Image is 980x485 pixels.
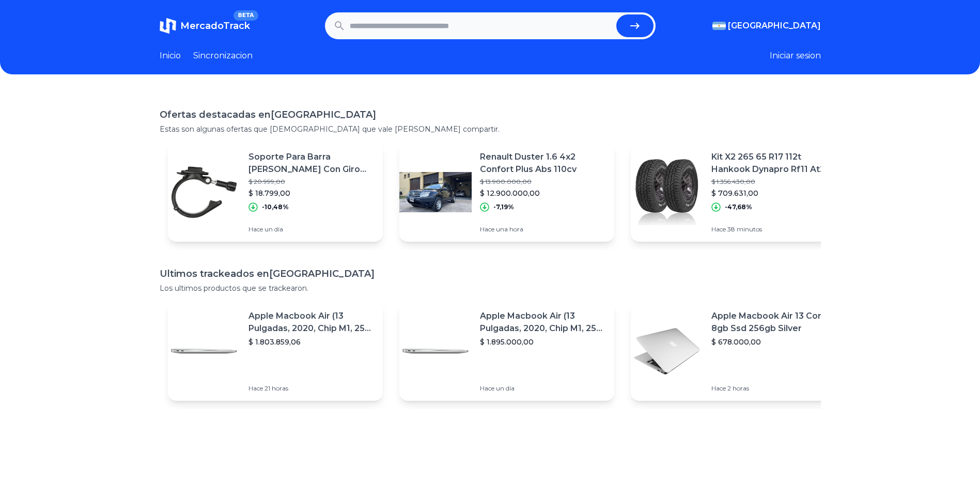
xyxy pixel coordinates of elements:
[728,20,821,32] span: [GEOGRAPHIC_DATA]
[631,302,846,401] a: Featured imageApple Macbook Air 13 Core I5 8gb Ssd 256gb Silver$ 678.000,00Hace 2 horas
[399,315,472,387] img: Featured image
[248,188,375,198] p: $ 18.799,00
[180,20,250,32] span: MercadoTrack
[711,337,837,347] p: $ 678.000,00
[480,310,606,335] p: Apple Macbook Air (13 Pulgadas, 2020, Chip M1, 256 Gb De Ssd, 8 Gb De Ram) - Plata
[712,22,726,30] img: Argentina
[480,151,606,176] p: Renault Duster 1.6 4x2 Confort Plus Abs 110cv
[160,107,821,122] h1: Ofertas destacadas en [GEOGRAPHIC_DATA]
[168,143,383,242] a: Featured imageSoporte Para Barra [PERSON_NAME] Con Giro 360 Gpstore (grande) Gopro$ 20.999,00$ 18...
[711,225,837,233] p: Hace 38 minutos
[631,156,703,228] img: Featured image
[160,18,176,34] img: MercadoTrack
[248,178,375,186] p: $ 20.999,00
[480,178,606,186] p: $ 13.900.000,00
[399,302,614,401] a: Featured imageApple Macbook Air (13 Pulgadas, 2020, Chip M1, 256 Gb De Ssd, 8 Gb De Ram) - Plata$...
[262,203,289,211] p: -10,48%
[711,188,837,198] p: $ 709.631,00
[168,156,240,228] img: Featured image
[168,302,383,401] a: Featured imageApple Macbook Air (13 Pulgadas, 2020, Chip M1, 256 Gb De Ssd, 8 Gb De Ram) - Plata$...
[248,337,375,347] p: $ 1.803.859,06
[725,203,752,211] p: -47,68%
[193,50,253,62] a: Sincronizacion
[248,310,375,335] p: Apple Macbook Air (13 Pulgadas, 2020, Chip M1, 256 Gb De Ssd, 8 Gb De Ram) - Plata
[493,203,514,211] p: -7,19%
[234,10,258,21] span: BETA
[160,124,821,134] p: Estas son algunas ofertas que [DEMOGRAPHIC_DATA] que vale [PERSON_NAME] compartir.
[770,50,821,62] button: Iniciar sesion
[160,267,821,281] h1: Ultimos trackeados en [GEOGRAPHIC_DATA]
[168,315,240,387] img: Featured image
[480,225,606,233] p: Hace una hora
[248,225,375,233] p: Hace un día
[631,315,703,387] img: Featured image
[711,178,837,186] p: $ 1.356.430,00
[711,151,837,176] p: Kit X2 265 65 R17 112t Hankook Dynapro Rf11 At2 Hilux/ranger
[480,188,606,198] p: $ 12.900.000,00
[480,337,606,347] p: $ 1.895.000,00
[248,151,375,176] p: Soporte Para Barra [PERSON_NAME] Con Giro 360 Gpstore (grande) Gopro
[712,20,821,32] button: [GEOGRAPHIC_DATA]
[711,384,837,393] p: Hace 2 horas
[160,50,181,62] a: Inicio
[480,384,606,393] p: Hace un día
[399,156,472,228] img: Featured image
[160,18,250,34] a: MercadoTrackBETA
[248,384,375,393] p: Hace 21 horas
[160,283,821,293] p: Los ultimos productos que se trackearon.
[711,310,837,335] p: Apple Macbook Air 13 Core I5 8gb Ssd 256gb Silver
[631,143,846,242] a: Featured imageKit X2 265 65 R17 112t Hankook Dynapro Rf11 At2 Hilux/ranger$ 1.356.430,00$ 709.631...
[399,143,614,242] a: Featured imageRenault Duster 1.6 4x2 Confort Plus Abs 110cv$ 13.900.000,00$ 12.900.000,00-7,19%Ha...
